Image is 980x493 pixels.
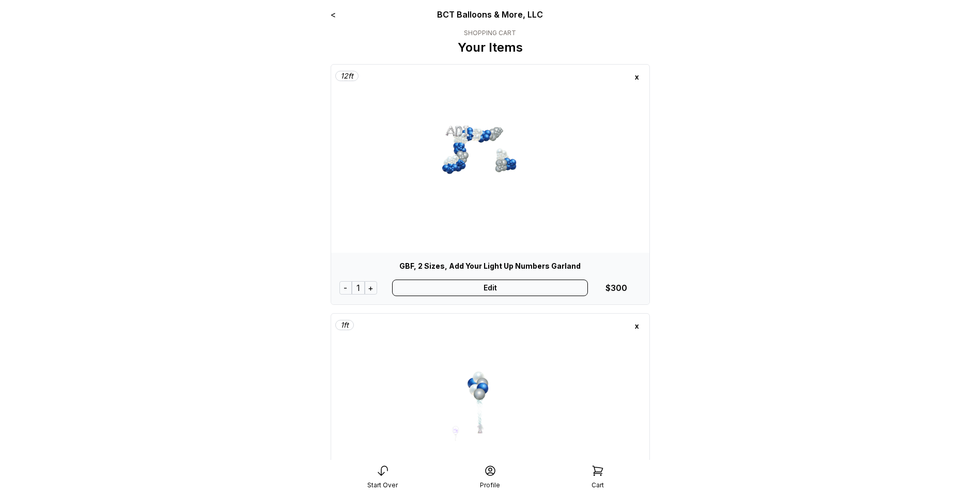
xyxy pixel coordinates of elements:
div: + [365,281,377,295]
div: Start Over [367,481,398,489]
div: GBF, 2 Sizes, Add Your Light Up Numbers Garland [339,261,641,271]
div: Edit [392,280,588,296]
a: < [331,9,336,20]
div: 1 ft [335,320,354,330]
div: Cart [592,481,604,489]
div: $300 [605,282,627,294]
div: 12 ft [335,71,359,81]
div: - [339,281,352,295]
p: Your Items [458,39,523,56]
div: x [629,69,645,85]
div: x [629,318,645,334]
div: BCT Balloons & More, LLC [394,8,586,21]
div: SHOPPING CART [458,29,523,37]
div: 1 [352,281,365,295]
div: Profile [480,481,500,489]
